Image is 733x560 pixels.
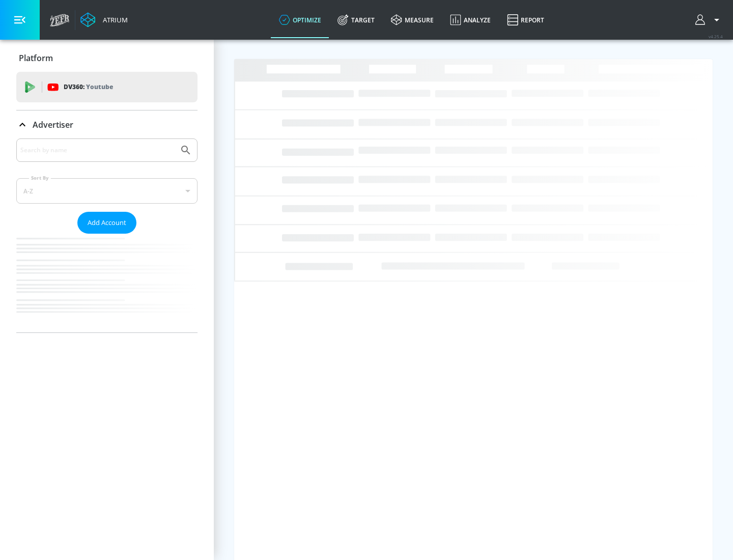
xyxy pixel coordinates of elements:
div: Atrium [99,15,128,24]
label: Sort By [29,175,51,181]
div: Platform [16,44,198,72]
div: A-Z [16,178,198,204]
span: Add Account [88,217,126,229]
a: Analyze [442,2,499,38]
input: Search by name [20,144,175,157]
div: DV360: Youtube [16,72,198,102]
p: Youtube [86,81,113,92]
nav: list of Advertiser [16,234,198,332]
button: Add Account [77,212,136,234]
a: Target [329,2,383,38]
p: Platform [19,52,53,64]
a: measure [383,2,442,38]
span: v 4.25.4 [709,34,723,39]
div: Advertiser [16,110,198,139]
p: Advertiser [33,119,73,130]
a: Report [499,2,552,38]
a: Atrium [80,12,128,27]
a: optimize [271,2,329,38]
div: Advertiser [16,138,198,332]
p: DV360: [64,81,113,93]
